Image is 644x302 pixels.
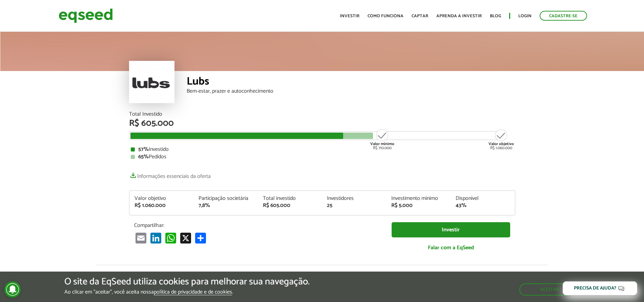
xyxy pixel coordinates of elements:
div: R$ 1.060.000 [489,129,514,150]
div: Valor objetivo [134,196,189,201]
a: Investir [340,14,359,18]
strong: 65% [138,152,149,161]
a: Captar [412,14,428,18]
div: R$ 710.000 [370,129,395,150]
a: Aprenda a investir [436,14,482,18]
img: EqSeed [59,7,113,25]
div: Bem-estar, prazer e autoconhecimento [187,89,515,94]
h5: O site da EqSeed utiliza cookies para melhorar sua navegação. [64,277,310,287]
a: Cadastre-se [540,11,587,21]
a: Investir [392,222,510,237]
strong: 57% [138,145,149,154]
div: Investido [131,147,514,152]
button: Aceitar [519,283,580,296]
div: Total Investido [129,112,515,117]
a: LinkedIn [149,232,163,243]
p: Ao clicar em "aceitar", você aceita nossa . [64,289,310,295]
a: Blog [490,14,501,18]
a: Falar com a EqSeed [392,241,510,255]
div: Total investido [263,196,317,201]
a: Como funciona [368,14,403,18]
a: WhatsApp [164,232,178,243]
div: R$ 5.000 [391,203,445,208]
div: 7,8% [199,203,253,208]
div: Investidores [327,196,381,201]
div: R$ 1.060.000 [134,203,189,208]
div: Pedidos [131,154,514,160]
strong: Valor mínimo [370,141,394,147]
a: Share [194,232,207,243]
div: Investimento mínimo [391,196,445,201]
strong: Valor objetivo [489,141,514,147]
div: 43% [456,203,510,208]
a: política de privacidade e de cookies [154,289,232,295]
div: Lubs [187,76,515,89]
div: Disponível [456,196,510,201]
a: Informações essenciais da oferta [129,170,211,179]
div: R$ 605.000 [263,203,317,208]
div: 25 [327,203,381,208]
a: Login [518,14,532,18]
div: R$ 605.000 [129,119,515,128]
div: Participação societária [199,196,253,201]
p: Compartilhar: [134,222,381,229]
a: Email [134,232,148,243]
a: X [179,232,192,243]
